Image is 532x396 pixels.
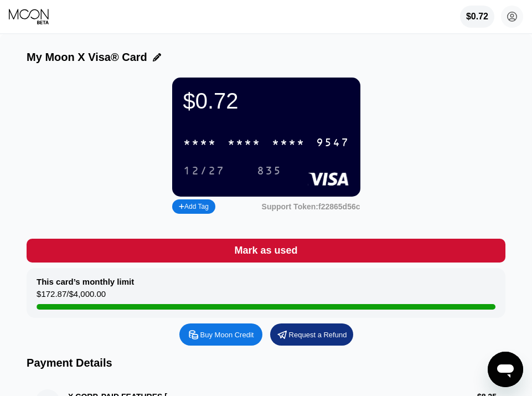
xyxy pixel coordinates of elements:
div: Mark as used [27,239,505,263]
div: 12/27 [175,162,233,180]
div: Request a Refund [289,330,347,340]
div: Add Tag [172,199,215,214]
div: 835 [257,165,282,178]
div: This card’s monthly limit [37,277,134,286]
div: My Moon X Visa® Card [27,51,147,64]
div: $0.72 [466,12,488,22]
div: Support Token:f22865d56c [262,202,360,211]
div: 835 [249,162,290,180]
div: Support Token: f22865d56c [262,202,360,211]
div: Request a Refund [270,323,353,346]
div: $0.72 [183,89,349,114]
div: Add Tag [179,203,209,210]
div: 9547 [316,137,349,150]
div: Payment Details [27,357,505,369]
iframe: Schaltfläche zum Öffnen des Messaging-Fensters [488,352,523,387]
div: $172.87 / $4,000.00 [37,289,106,304]
div: 12/27 [183,165,225,178]
div: Buy Moon Credit [200,330,254,340]
div: $0.72 [460,6,494,28]
div: Buy Moon Credit [179,323,262,346]
div: Mark as used [234,244,297,257]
